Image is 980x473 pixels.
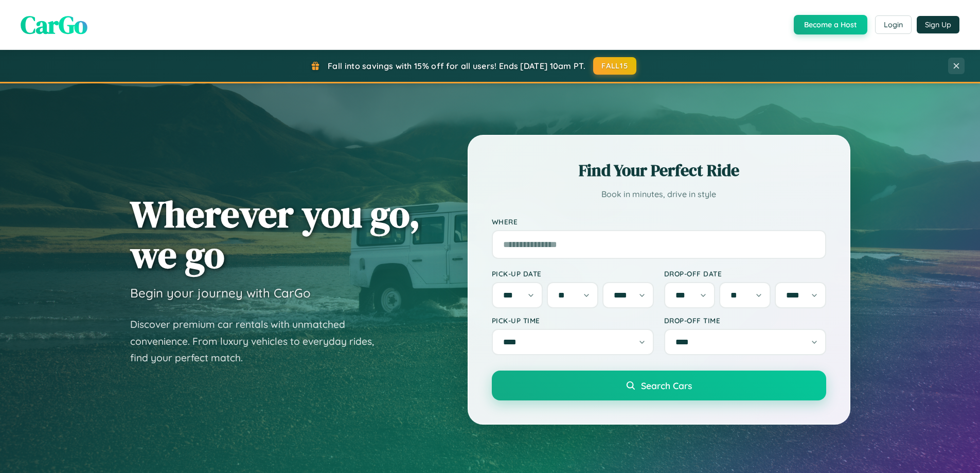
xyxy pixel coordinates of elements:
button: Become a Host [794,15,867,34]
h2: Find Your Perfect Ride [492,159,826,182]
span: Fall into savings with 15% off for all users! Ends [DATE] 10am PT. [328,61,585,71]
p: Book in minutes, drive in style [492,187,826,202]
button: Sign Up [917,16,959,33]
label: Drop-off Date [664,269,826,278]
label: Where [492,217,826,226]
span: CarGo [21,8,87,42]
button: Search Cars [492,371,826,400]
label: Pick-up Time [492,316,654,325]
span: Search Cars [641,380,692,391]
h1: Wherever you go, we go [130,194,420,275]
button: FALL15 [593,57,636,75]
button: Login [875,15,912,34]
label: Pick-up Date [492,269,654,278]
label: Drop-off Time [664,316,826,325]
p: Discover premium car rentals with unmatched convenience. From luxury vehicles to everyday rides, ... [130,316,387,366]
h3: Begin your journey with CarGo [130,285,311,301]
